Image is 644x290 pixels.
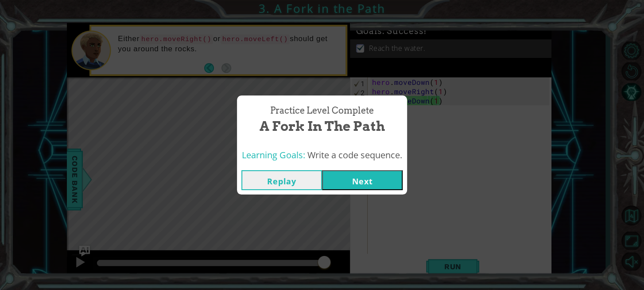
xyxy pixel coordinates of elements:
[307,149,402,161] span: Write a code sequence.
[242,149,305,161] span: Learning Goals:
[260,117,385,136] span: A Fork in the Path
[322,170,403,190] button: Next
[241,170,322,190] button: Replay
[270,104,374,117] span: Practice Level Complete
